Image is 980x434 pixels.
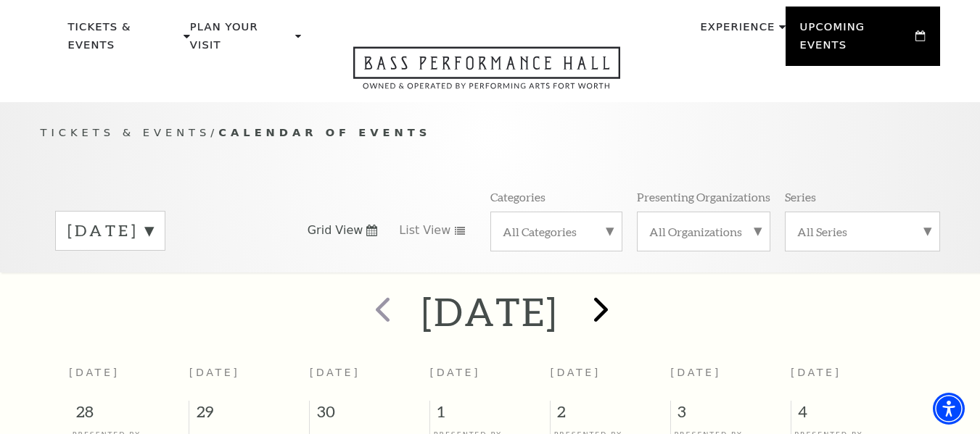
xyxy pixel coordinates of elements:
p: Categories [490,189,545,204]
p: Experience [700,18,775,44]
span: 3 [671,401,791,430]
span: 29 [189,401,309,430]
span: 4 [791,401,911,430]
p: Presenting Organizations [637,189,770,204]
span: 2 [551,401,670,430]
span: Calendar of Events [218,126,431,138]
span: Grid View [308,222,363,238]
span: 1 [430,401,550,430]
button: prev [355,286,408,338]
p: Series [785,189,816,204]
label: All Series [797,224,928,239]
label: [DATE] [67,220,153,242]
span: [DATE] [189,367,240,378]
label: All Organizations [649,224,758,239]
span: [DATE] [670,367,721,378]
span: 28 [69,401,189,430]
p: Plan Your Visit [190,18,292,62]
p: Upcoming Events [800,18,913,62]
span: [DATE] [310,367,361,378]
h2: [DATE] [421,288,559,335]
p: Tickets & Events [68,18,181,62]
span: [DATE] [550,367,601,378]
span: [DATE] [791,367,841,378]
span: 30 [310,401,429,430]
button: next [572,286,625,338]
span: [DATE] [430,367,481,378]
span: List View [399,222,450,238]
label: All Categories [503,224,610,239]
span: Tickets & Events [41,126,211,138]
p: / [41,124,940,142]
a: Open this option [301,46,672,102]
div: Accessibility Menu [933,393,965,425]
span: [DATE] [69,367,120,378]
